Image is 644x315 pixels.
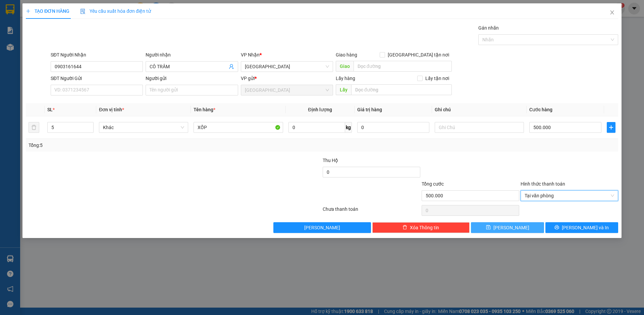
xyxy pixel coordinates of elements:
button: Close [603,3,622,22]
button: delete [29,122,39,133]
span: VP Nhận [241,52,260,57]
span: [PERSON_NAME] [493,224,529,231]
span: [PERSON_NAME] và In [562,224,609,231]
button: plus [607,122,615,133]
input: Dọc đường [354,61,452,72]
button: printer[PERSON_NAME] và In [545,222,618,233]
button: save[PERSON_NAME] [471,222,544,233]
span: kg [345,122,352,133]
span: Thu Hộ [323,158,338,163]
span: Lấy [336,84,351,95]
div: Tổng: 5 [29,142,249,149]
span: printer [554,225,559,230]
div: Người nhận [146,51,238,58]
span: save [486,225,491,230]
img: icon [80,9,86,14]
div: Chưa thanh toán [322,205,421,217]
input: VD: Bàn, Ghế [194,122,283,133]
span: plus [607,125,615,130]
div: SĐT Người Nhận [51,51,143,58]
span: Đà Nẵng [245,85,329,95]
span: Tên hàng [194,107,215,112]
span: close [609,10,615,15]
span: Lấy hàng [336,76,355,81]
label: Hình thức thanh toán [521,181,565,187]
span: [PERSON_NAME] [304,224,340,231]
span: Đơn vị tính [99,107,124,112]
th: Ghi chú [432,103,527,116]
span: plus [26,9,31,13]
span: Xóa Thông tin [410,224,439,231]
span: Giá trị hàng [357,107,382,112]
span: Tổng cước [422,181,444,187]
span: Định lượng [308,107,332,112]
span: user-add [229,64,234,69]
button: deleteXóa Thông tin [372,222,470,233]
span: Yêu cầu xuất hóa đơn điện tử [80,8,151,14]
label: Gán nhãn [478,25,499,31]
span: Lấy tận nơi [423,75,452,82]
div: Người gửi [146,75,238,82]
span: Khác [103,122,184,132]
div: VP gửi [241,75,333,82]
button: [PERSON_NAME] [273,222,371,233]
span: delete [402,225,407,230]
span: SL [47,107,53,112]
span: Tại văn phòng [525,191,614,201]
input: 0 [357,122,429,133]
span: Cước hàng [529,107,552,112]
input: Ghi Chú [435,122,524,133]
span: [GEOGRAPHIC_DATA] tận nơi [385,51,452,58]
span: Giao [336,61,354,72]
span: Đà Lạt [245,62,329,72]
span: Giao hàng [336,52,357,57]
span: TẠO ĐƠN HÀNG [26,8,69,14]
div: SĐT Người Gửi [51,75,143,82]
input: Dọc đường [351,84,452,95]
